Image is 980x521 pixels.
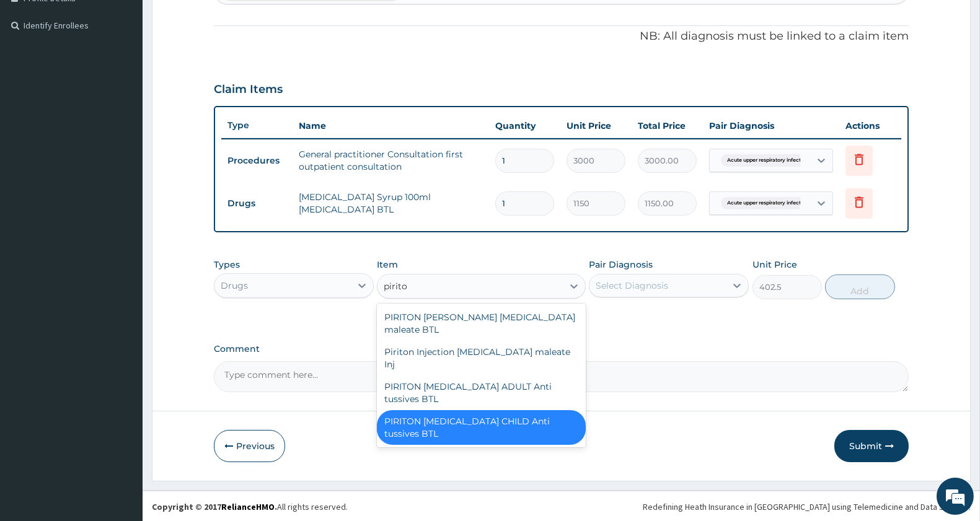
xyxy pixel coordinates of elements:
img: d_794563401_company_1708531726252_794563401 [23,62,50,93]
span: Acute upper respiratory infect... [721,154,811,167]
th: Pair Diagnosis [703,113,839,138]
td: General practitioner Consultation first outpatient consultation [293,142,489,179]
span: We're online! [72,156,171,281]
span: Acute upper respiratory infect... [721,197,811,209]
label: Item [377,258,398,271]
a: RelianceHMO [221,501,275,512]
th: Name [293,113,489,138]
h3: Claim Items [214,83,283,97]
div: Redefining Heath Insurance in [GEOGRAPHIC_DATA] using Telemedicine and Data Science! [643,501,971,513]
button: Submit [834,430,909,462]
strong: Copyright © 2017 . [152,501,277,512]
div: Chat with us now [64,69,208,85]
div: Drugs [221,279,248,292]
div: Minimize live chat window [203,6,233,36]
label: Types [214,260,240,270]
div: PIRITON [PERSON_NAME] [MEDICAL_DATA] maleate BTL [377,306,585,341]
th: Total Price [632,113,703,138]
th: Actions [839,113,901,138]
td: [MEDICAL_DATA] Syrup 100ml [MEDICAL_DATA] BTL [293,185,489,222]
div: Piriton Injection [MEDICAL_DATA] maleate Inj [377,341,585,375]
td: Procedures [221,149,293,172]
div: PIRITON [MEDICAL_DATA] ADULT Anti tussives BTL [377,375,585,410]
div: PIRITON [MEDICAL_DATA] CHILD Anti tussives BTL [377,410,585,445]
p: NB: All diagnosis must be linked to a claim item [214,28,909,45]
textarea: Type your message and hit 'Enter' [6,338,236,382]
label: Pair Diagnosis [589,258,653,271]
td: Drugs [221,192,293,215]
label: Unit Price [753,258,797,271]
button: Add [825,274,894,299]
button: Previous [214,430,285,462]
th: Type [221,114,293,137]
th: Quantity [489,113,560,138]
div: Select Diagnosis [596,279,668,292]
th: Unit Price [560,113,632,138]
label: Comment [214,344,909,354]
